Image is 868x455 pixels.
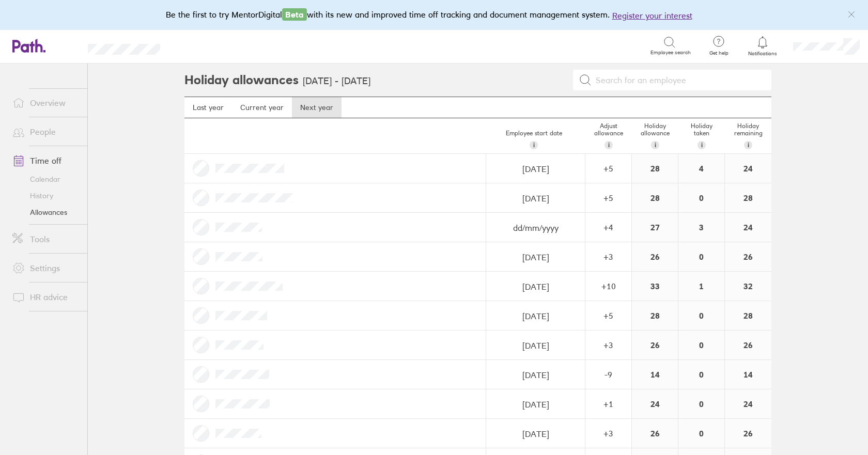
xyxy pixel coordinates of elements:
[232,97,292,118] a: Current year
[586,223,631,232] div: + 4
[655,141,656,149] span: i
[586,281,631,291] div: + 10
[678,360,724,389] div: 0
[632,213,678,242] div: 27
[725,183,771,212] div: 28
[303,76,370,87] h3: [DATE] - [DATE]
[592,70,765,90] input: Search for an employee
[292,97,342,118] a: Next year
[166,8,703,22] div: Be the first to try MentorDigital with its new and improved time off tracking and document manage...
[725,331,771,359] div: 26
[725,272,771,301] div: 32
[4,204,87,221] a: Allowances
[725,118,771,153] div: Holiday remaining
[586,370,631,379] div: -9
[725,242,771,271] div: 26
[650,50,691,56] span: Employee search
[632,389,678,418] div: 24
[725,154,771,183] div: 24
[678,331,724,359] div: 0
[4,121,87,142] a: People
[678,154,724,183] div: 4
[586,193,631,202] div: + 5
[678,242,724,271] div: 0
[586,429,631,438] div: + 3
[487,331,584,360] input: dd/mm/yyyy
[487,419,584,448] input: dd/mm/yyyy
[188,41,214,50] div: Search
[487,302,584,331] input: dd/mm/yyyy
[586,252,631,261] div: + 3
[4,171,87,187] a: Calendar
[678,301,724,330] div: 0
[701,141,703,149] span: i
[632,331,678,359] div: 26
[487,154,584,183] input: dd/mm/yyyy
[746,35,780,57] a: Notifications
[725,213,771,242] div: 24
[632,360,678,389] div: 14
[4,92,87,113] a: Overview
[586,311,631,320] div: + 5
[482,125,585,153] div: Employee start date
[4,287,87,307] a: HR advice
[533,141,535,149] span: i
[632,183,678,212] div: 28
[678,213,724,242] div: 3
[487,360,584,389] input: dd/mm/yyyy
[282,8,307,21] span: Beta
[184,64,299,97] h2: Holiday allowances
[608,141,610,149] span: i
[678,272,724,301] div: 1
[487,390,584,419] input: dd/mm/yyyy
[632,301,678,330] div: 28
[725,360,771,389] div: 14
[586,340,631,350] div: + 3
[632,272,678,301] div: 33
[586,399,631,409] div: + 1
[487,243,584,272] input: dd/mm/yyyy
[632,154,678,183] div: 28
[4,229,87,249] a: Tools
[612,9,692,22] button: Register your interest
[632,118,678,153] div: Holiday allowance
[632,242,678,271] div: 26
[678,419,724,448] div: 0
[487,272,584,301] input: dd/mm/yyyy
[746,51,780,57] span: Notifications
[678,183,724,212] div: 0
[725,301,771,330] div: 28
[678,389,724,418] div: 0
[585,118,632,153] div: Adjust allowance
[725,389,771,418] div: 24
[4,187,87,204] a: History
[184,97,232,118] a: Last year
[748,141,749,149] span: i
[4,150,87,171] a: Time off
[586,164,631,173] div: + 5
[725,419,771,448] div: 26
[487,213,584,242] input: dd/mm/yyyy
[702,50,736,56] span: Get help
[678,118,725,153] div: Holiday taken
[487,184,584,213] input: dd/mm/yyyy
[632,419,678,448] div: 26
[4,258,87,278] a: Settings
